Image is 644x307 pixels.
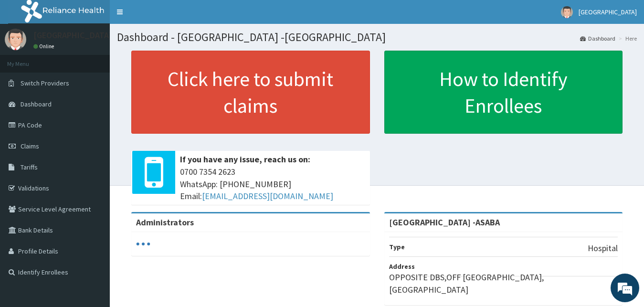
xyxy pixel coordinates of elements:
[117,31,637,43] h1: Dashboard - [GEOGRAPHIC_DATA] -[GEOGRAPHIC_DATA]
[21,79,69,87] span: Switch Providers
[5,29,26,50] img: User Image
[131,51,370,134] a: Click here to submit claims
[561,6,573,18] img: User Image
[21,163,38,171] span: Tariffs
[389,262,415,271] b: Address
[384,51,623,134] a: How to Identify Enrollees
[389,271,618,296] p: OPPOSITE DBS,OFF [GEOGRAPHIC_DATA],[GEOGRAPHIC_DATA]
[588,242,618,254] p: Hospital
[202,191,333,201] a: [EMAIL_ADDRESS][DOMAIN_NAME]
[579,8,637,16] span: [GEOGRAPHIC_DATA]
[136,217,194,228] b: Administrators
[136,237,150,251] svg: audio-loading
[580,34,615,42] a: Dashboard
[389,217,500,228] strong: [GEOGRAPHIC_DATA] -ASABA
[180,154,310,165] b: If you have any issue, reach us on:
[389,243,405,251] b: Type
[33,43,56,50] a: Online
[21,142,39,150] span: Claims
[33,31,112,40] p: [GEOGRAPHIC_DATA]
[180,166,365,202] span: 0700 7354 2623 WhatsApp: [PHONE_NUMBER] Email:
[616,34,637,42] li: Here
[21,100,52,108] span: Dashboard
